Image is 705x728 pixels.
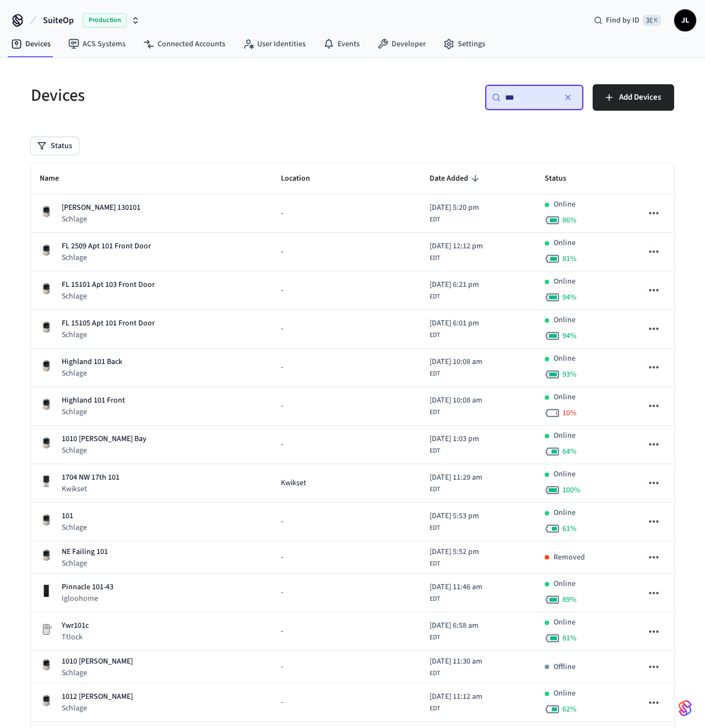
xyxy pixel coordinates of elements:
span: 64 % [562,446,577,457]
button: Status [31,137,79,155]
span: EDT [430,669,440,678]
p: Ttlock [62,632,89,643]
span: EDT [430,523,440,533]
span: EDT [430,559,440,569]
span: - [281,697,283,708]
p: FL 15101 Apt 103 Front Door [62,279,155,291]
p: Ywr101c [62,620,89,632]
span: ⌘ K [643,15,661,26]
img: Schlage Sense Smart Deadbolt with Camelot Trim, Front [40,359,53,372]
span: [DATE] 12:12 pm [430,241,483,252]
p: Schlage [62,291,155,302]
span: [DATE] 6:21 pm [430,279,479,291]
span: - [281,552,283,563]
span: - [281,323,283,335]
img: Schlage Sense Smart Deadbolt with Camelot Trim, Front [40,548,53,562]
p: Schlage [62,252,151,263]
div: America/New_York [430,620,479,643]
div: Find by ID⌘ K [585,10,670,30]
p: Online [554,276,576,287]
p: Schlage [62,558,108,569]
p: 101 [62,510,87,522]
span: Name [40,170,73,187]
p: Schlage [62,522,87,533]
span: - [281,439,283,450]
span: 81 % [562,253,577,264]
p: Schlage [62,329,155,340]
div: America/New_York [430,582,482,604]
span: [DATE] 5:20 pm [430,202,479,214]
div: America/New_York [430,241,483,263]
p: Igloohome [62,593,113,604]
p: Online [554,688,576,699]
span: 10 % [562,408,577,419]
p: Highland 101 Front [62,395,125,406]
span: JL [675,10,695,30]
span: Find by ID [606,15,639,26]
span: - [281,587,283,599]
img: Placeholder Lock Image [40,623,53,636]
a: Settings [435,34,494,54]
p: Online [554,199,576,210]
div: America/New_York [430,510,479,533]
p: Removed [554,552,585,563]
p: 1010 [PERSON_NAME] [62,656,133,667]
a: Developer [368,34,435,54]
span: [DATE] 5:53 pm [430,510,479,522]
p: Online [554,314,576,326]
div: America/New_York [430,546,479,569]
button: Add Devices [593,84,674,111]
img: Schlage Sense Smart Deadbolt with Camelot Trim, Front [40,320,53,334]
span: EDT [430,292,440,302]
a: Devices [2,34,59,54]
div: America/New_York [430,356,482,379]
span: EDT [430,633,440,643]
a: ACS Systems [59,34,134,54]
span: - [281,626,283,637]
div: America/New_York [430,395,482,417]
span: 94 % [562,330,577,341]
p: Online [554,430,576,442]
a: Connected Accounts [134,34,234,54]
span: - [281,661,283,673]
span: - [281,516,283,528]
span: [DATE] 11:12 am [430,691,482,703]
span: EDT [430,369,440,379]
span: Date Added [430,170,482,187]
button: JL [674,9,696,31]
span: Kwikset [281,477,306,489]
span: - [281,362,283,373]
p: 1012 [PERSON_NAME] [62,691,133,703]
div: America/New_York [430,656,482,678]
p: Schlage [62,703,133,714]
span: 86 % [562,215,577,226]
img: igloohome_deadbolt_2e [40,584,53,597]
p: Schlage [62,667,133,678]
p: NE Failing 101 [62,546,108,558]
span: 62 % [562,704,577,715]
a: User Identities [234,34,314,54]
span: EDT [430,485,440,495]
span: EDT [430,594,440,604]
span: EDT [430,253,440,263]
span: [DATE] 6:58 am [430,620,479,632]
span: - [281,400,283,412]
p: Schlage [62,406,125,417]
img: SeamLogoGradient.69752ec5.svg [679,699,692,717]
div: America/New_York [430,202,479,225]
p: Highland 101 Back [62,356,122,368]
div: America/New_York [430,472,482,495]
div: America/New_York [430,318,479,340]
p: Pinnacle 101-43 [62,582,113,593]
p: [PERSON_NAME] 130101 [62,202,140,214]
span: 100 % [562,485,581,496]
p: Online [554,507,576,519]
p: Schlage [62,445,147,456]
span: - [281,246,283,258]
span: 94 % [562,292,577,303]
img: Schlage Sense Smart Deadbolt with Camelot Trim, Front [40,205,53,218]
p: Kwikset [62,483,120,495]
p: Schlage [62,214,140,225]
span: Production [83,13,127,28]
span: 61 % [562,523,577,534]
